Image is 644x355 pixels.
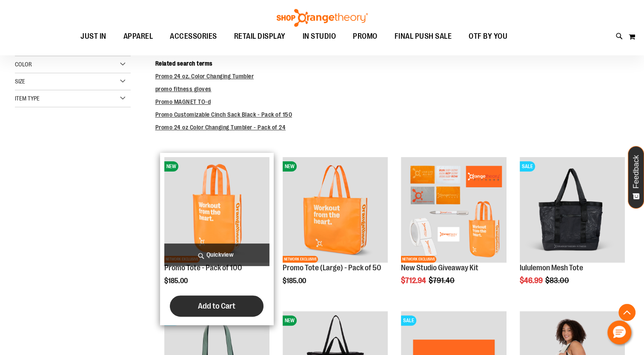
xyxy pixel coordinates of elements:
[160,153,274,325] div: product
[401,157,506,263] a: New Studio Giveaway KitNETWORK EXCLUSIVE
[15,95,40,102] span: Item Type
[283,315,297,326] span: NEW
[155,86,211,92] a: promo fitness gloves
[170,27,217,46] span: ACCESSORIES
[545,276,570,285] span: $83.00
[397,153,510,306] div: product
[283,157,388,262] img: Promo Tote (Large) - Pack of 50
[353,27,378,46] span: PROMO
[344,27,386,46] a: PROMO
[198,301,235,311] span: Add to Cart
[164,277,189,285] span: $185.00
[155,98,211,105] a: Promo MAGNET TO-d
[164,263,242,272] a: Promo Tote - Pack of 100
[164,157,269,263] a: Promo Tote - Pack of 100NEWNETWORK EXCLUSIVE
[155,73,254,80] a: Promo 24 oz. Color Changing Tumbler
[234,27,286,46] span: RETAIL DISPLAY
[278,153,392,306] div: product
[401,263,478,272] a: New Studio Giveaway Kit
[520,276,544,285] span: $46.99
[628,146,644,209] button: Feedback - Show survey
[115,27,162,46] a: APPAREL
[170,295,263,317] button: Add to Cart
[164,161,178,172] span: NEW
[283,256,318,263] span: NETWORK EXCLUSIVE
[155,124,286,131] a: Promo 24 oz Color Changing Tumbler - Pack of 24
[520,161,535,172] span: SALE
[164,157,269,262] img: Promo Tote - Pack of 100
[607,321,631,344] button: Hello, have a question? Let’s chat.
[401,276,427,285] span: $712.94
[520,157,625,262] img: Product image for lululemon Mesh Tote
[618,304,635,321] button: Back To Top
[520,157,625,263] a: Product image for lululemon Mesh ToteSALE
[80,27,106,46] span: JUST IN
[283,157,388,263] a: Promo Tote (Large) - Pack of 50NEWNETWORK EXCLUSIVE
[520,263,583,272] a: lululemon Mesh Tote
[283,161,297,172] span: NEW
[460,27,516,46] a: OTF BY YOU
[15,78,25,85] span: Size
[155,111,292,118] a: Promo Customizable Cinch Sack Black - Pack of 150
[294,27,345,46] a: IN STUDIO
[155,59,629,68] dt: Related search terms
[283,263,381,272] a: Promo Tote (Large) - Pack of 50
[401,256,436,263] span: NETWORK EXCLUSIVE
[72,27,115,46] a: JUST IN
[303,27,336,46] span: IN STUDIO
[515,153,629,306] div: product
[469,27,507,46] span: OTF BY YOU
[226,27,294,46] a: RETAIL DISPLAY
[275,9,369,27] img: Shop Orangetheory
[164,243,269,266] a: Quickview
[632,155,640,189] span: Feedback
[386,27,461,46] a: FINAL PUSH SALE
[429,276,456,285] span: $791.40
[15,61,32,68] span: Color
[395,27,452,46] span: FINAL PUSH SALE
[161,27,226,46] a: ACCESSORIES
[283,277,307,285] span: $185.00
[123,27,153,46] span: APPAREL
[401,157,506,262] img: New Studio Giveaway Kit
[401,315,416,326] span: SALE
